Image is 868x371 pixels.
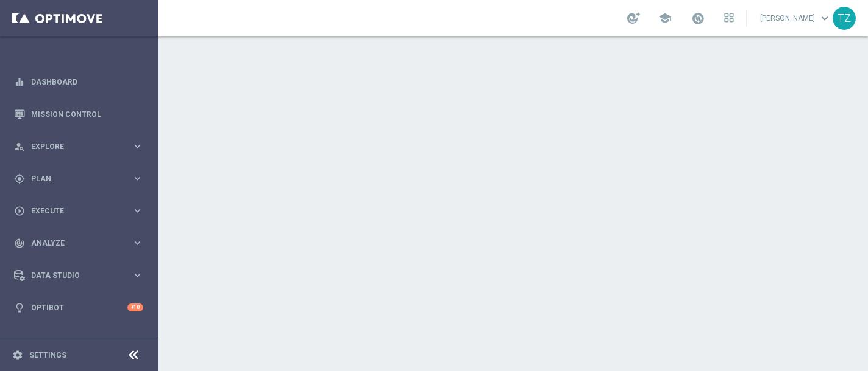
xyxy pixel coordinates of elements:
div: Explore [14,141,132,152]
i: keyboard_arrow_right [132,140,143,152]
i: keyboard_arrow_right [132,237,143,249]
span: Plan [31,175,132,182]
button: lightbulb Optibot +10 [13,303,144,313]
i: person_search [14,141,25,152]
div: Dashboard [14,66,143,98]
span: Explore [31,143,132,150]
div: Execute [14,206,132,217]
div: Optibot [14,291,143,324]
i: equalizer [14,77,25,88]
i: play_circle_outline [14,206,25,217]
div: +10 [127,303,143,311]
button: Data Studio keyboard_arrow_right [13,271,144,280]
a: Mission Control [31,98,143,130]
span: keyboard_arrow_down [818,12,831,25]
a: Dashboard [31,66,143,98]
div: TZ [833,7,856,30]
button: track_changes Analyze keyboard_arrow_right [13,238,144,248]
a: Optibot [31,291,127,324]
div: Data Studio [14,270,132,281]
div: Mission Control [14,98,143,130]
i: keyboard_arrow_right [132,205,143,217]
span: school [658,12,672,25]
span: Execute [31,207,132,215]
button: equalizer Dashboard [13,77,144,87]
i: gps_fixed [14,173,25,184]
i: keyboard_arrow_right [132,173,143,184]
a: [PERSON_NAME]keyboard_arrow_down [759,9,833,27]
i: track_changes [14,238,25,249]
span: Analyze [31,240,132,247]
div: Plan [14,173,132,184]
button: play_circle_outline Execute keyboard_arrow_right [13,206,144,216]
a: Settings [29,352,66,359]
div: Analyze [14,238,132,249]
i: keyboard_arrow_right [132,269,143,281]
i: settings [12,350,23,361]
span: Data Studio [31,272,132,279]
button: person_search Explore keyboard_arrow_right [13,142,144,151]
button: gps_fixed Plan keyboard_arrow_right [13,174,144,184]
i: lightbulb [14,302,25,313]
button: Mission Control [13,109,144,119]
